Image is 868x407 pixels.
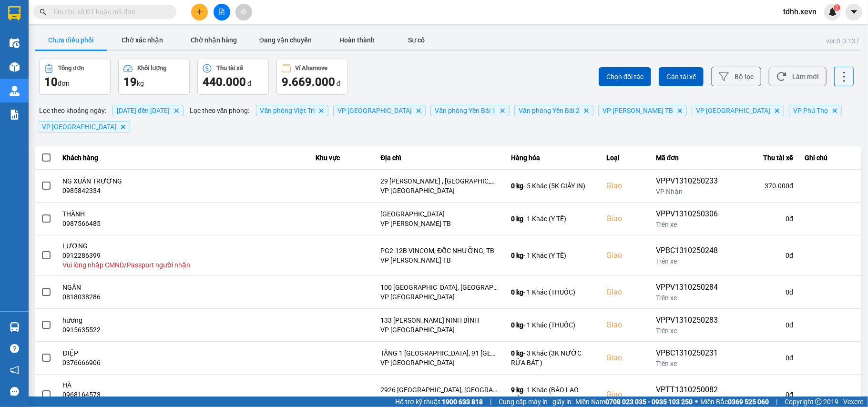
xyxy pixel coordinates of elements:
span: VP Trần Phú TB, close by backspace [598,105,687,116]
span: Lọc theo văn phòng : [190,105,250,116]
div: 0376666906 [63,358,305,367]
span: 0 kg [511,182,523,190]
input: Tìm tên, số ĐT hoặc mã đơn [52,7,165,17]
button: Chờ xác nhận [107,31,178,50]
div: 0 đ [729,214,793,224]
div: 0985842334 [63,186,305,195]
img: solution-icon [10,110,20,120]
span: Văn phòng Việt Trì [260,107,315,114]
span: VP Nam Định, close by backspace [38,121,130,132]
span: search [40,9,46,15]
button: Tổng đơn10đơn [39,59,111,95]
div: Giao [606,250,644,261]
div: NGÂN [63,283,305,292]
div: VP [GEOGRAPHIC_DATA] [380,325,500,335]
img: warehouse-icon [10,62,20,72]
img: logo-vxr [8,6,20,20]
div: - 1 Khác (THUỐC) [511,320,595,330]
span: notification [10,366,19,375]
button: Làm mới [769,67,827,86]
span: Văn phòng Yên Bái 2 [519,107,580,114]
div: Tổng đơn [58,65,84,71]
div: 0 đ [729,287,793,297]
img: warehouse-icon [10,86,20,96]
span: Văn phòng Yên Bái 1 [435,107,496,114]
div: Trên xe [656,326,718,336]
button: plus [191,4,208,20]
svg: Delete [677,108,683,113]
div: 2926 [GEOGRAPHIC_DATA], [GEOGRAPHIC_DATA] [380,385,500,395]
div: 0 đ [729,320,793,330]
div: - 3 Khác (3K NƯỚC RỬA BÁT ) [511,348,595,367]
span: copyright [815,398,822,405]
strong: 1900 633 818 [442,398,483,406]
svg: Delete [500,108,505,113]
svg: Delete [174,108,179,113]
span: message [10,387,19,396]
div: kg [123,74,184,90]
div: VP [GEOGRAPHIC_DATA] [380,358,500,367]
div: HÀ [63,380,305,390]
span: Văn phòng Yên Bái 2, close by backspace [514,105,593,116]
div: 370.000 đ [729,181,793,191]
img: icon-new-feature [828,8,837,16]
span: Văn phòng Việt Trì, close by backspace [256,105,329,116]
div: Giao [606,389,644,400]
div: - 1 Khác (Y TẾ) [511,251,595,260]
span: 0 kg [511,215,523,223]
div: Thu tài xế [729,152,793,163]
span: 19 [123,75,137,89]
th: Mã đơn [650,146,724,170]
div: Vui lòng nhập CMND/Passport người nhận [63,260,305,270]
div: Trên xe [656,256,718,266]
span: VP Phù Ninh [696,107,770,114]
span: 10/10/2025 đến 13/10/2025 [117,107,170,114]
div: VP [GEOGRAPHIC_DATA] [380,292,500,302]
div: Giao [606,286,644,298]
div: VPPV1310250283 [656,315,718,326]
div: NG XUÂN TRƯỜNG [63,176,305,186]
span: | [776,397,777,407]
button: Chọn đối tác [599,67,651,86]
span: Hỗ trợ kỹ thuật: [395,397,483,407]
th: Khu vực [310,146,375,170]
span: 0 kg [511,349,523,357]
div: Giao [606,213,644,224]
div: 0 đ [729,251,793,260]
strong: 0708 023 035 - 0935 103 250 [605,398,693,406]
div: đ [282,74,343,90]
button: Bộ lọc [711,67,761,86]
svg: Delete [120,124,126,130]
svg: Delete [774,108,780,113]
span: ⚪️ [695,400,698,404]
div: Ví Ahamove [296,65,328,71]
svg: Delete [583,108,589,113]
div: PG2-12B VINCOM, ĐỐC NHƯỠNG, TB [380,246,500,255]
span: Miền Bắc [700,397,769,407]
span: 0 kg [511,321,523,329]
span: 9 kg [511,386,523,394]
div: Thu tài xế [216,65,243,71]
button: caret-down [846,4,862,20]
button: Hoàn thành [321,31,393,50]
span: Cung cấp máy in - giấy in: [499,397,573,407]
div: TẦNG 1 [GEOGRAPHIC_DATA], 91 [GEOGRAPHIC_DATA] [380,348,500,358]
div: VPBC1310250248 [656,245,718,256]
span: plus [196,9,203,15]
div: 0 đ [729,353,793,363]
svg: Delete [416,108,421,113]
div: 0912286399 [63,251,305,260]
span: aim [240,9,247,15]
th: Hàng hóa [505,146,601,170]
span: 10 [44,75,58,89]
div: VPPV1310250284 [656,282,718,293]
svg: Delete [318,108,324,113]
div: Văn phòng Việt Trì [380,395,500,404]
div: VPBC1310250231 [656,347,718,359]
div: - 1 Khác (THUỐC) [511,287,595,297]
span: VP Ninh Bình [337,107,412,114]
img: warehouse-icon [10,322,20,332]
span: question-circle [10,344,19,353]
strong: 0369 525 060 [728,398,769,406]
span: file-add [218,9,225,15]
